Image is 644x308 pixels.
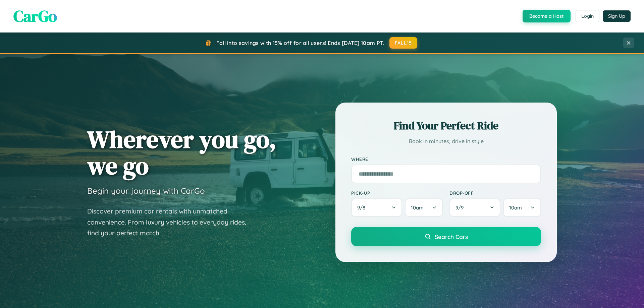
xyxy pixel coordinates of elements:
[435,233,468,240] span: Search Cars
[405,198,443,217] button: 10am
[449,190,541,196] label: Drop-off
[411,204,424,211] span: 10am
[455,204,467,211] span: 9 / 9
[351,227,541,246] button: Search Cars
[576,10,599,22] button: Login
[351,156,541,162] label: Where
[449,198,500,217] button: 9/9
[351,190,443,196] label: Pick-up
[523,10,571,22] button: Become a Host
[603,10,631,22] button: Sign Up
[351,136,541,146] p: Book in minutes, drive in style
[509,204,522,211] span: 10am
[87,186,205,196] h3: Begin your journey with CarGo
[87,126,276,179] h1: Wherever you go, we go
[503,198,541,217] button: 10am
[351,118,541,133] h2: Find Your Perfect Ride
[389,37,418,49] button: FALL15
[87,206,255,239] p: Discover premium car rentals with unmatched convenience. From luxury vehicles to everyday rides, ...
[216,40,384,46] span: Fall into savings with 15% off for all users! Ends [DATE] 10am PT.
[351,198,402,217] button: 9/8
[13,5,57,27] span: CarGo
[357,204,369,211] span: 9 / 8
